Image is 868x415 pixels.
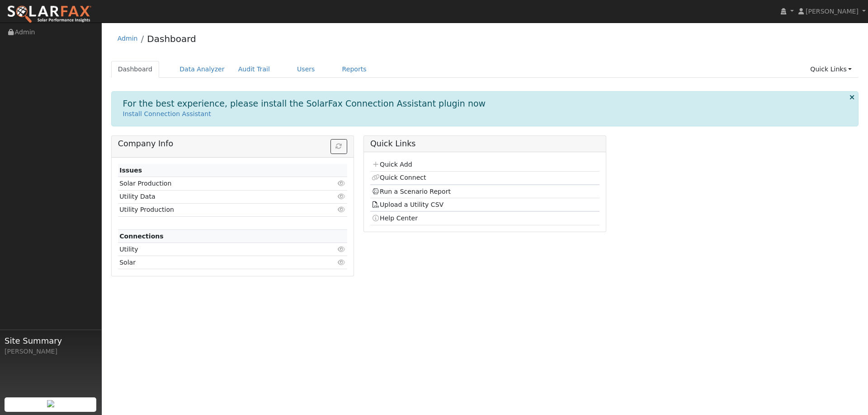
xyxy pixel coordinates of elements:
a: Dashboard [147,33,196,44]
a: Users [290,61,322,78]
a: Reports [335,61,373,78]
a: Help Center [372,214,418,222]
img: SolarFax [7,5,92,24]
a: Install Connection Assistant [123,110,211,117]
a: Data Analyzer [173,61,231,78]
h5: Quick Links [370,139,599,149]
i: Click to view [338,259,346,266]
i: Click to view [338,206,346,213]
img: retrieve [47,400,54,407]
td: Utility Production [118,203,310,216]
i: Click to view [338,246,346,252]
a: Run a Scenario Report [372,188,451,195]
strong: Issues [119,167,142,174]
h5: Company Info [118,139,347,149]
span: Site Summary [5,335,97,347]
strong: Connections [119,233,164,240]
i: Click to view [338,180,346,187]
a: Dashboard [111,61,160,78]
div: [PERSON_NAME] [5,347,97,356]
a: Audit Trail [231,61,277,78]
a: Quick Connect [372,174,426,181]
span: [PERSON_NAME] [806,8,859,15]
a: Admin [118,35,138,42]
a: Quick Links [803,61,859,78]
td: Solar [118,256,310,269]
a: Quick Add [372,161,412,168]
a: Upload a Utility CSV [372,201,443,208]
h1: For the best experience, please install the SolarFax Connection Assistant plugin now [123,98,486,109]
td: Utility Data [118,190,310,203]
td: Solar Production [118,177,310,190]
i: Click to view [338,193,346,200]
td: Utility [118,243,310,256]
